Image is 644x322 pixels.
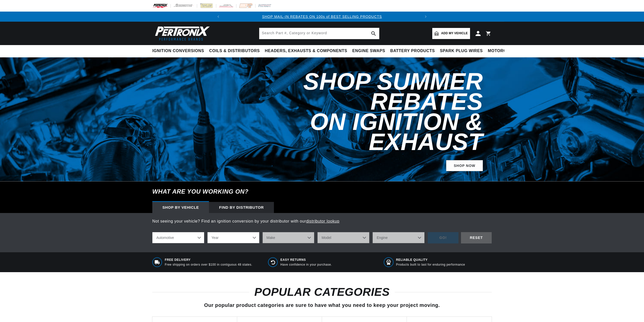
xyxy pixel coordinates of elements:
[352,48,385,54] span: Engine Swaps
[396,258,465,262] span: RELIABLE QUALITY
[152,287,492,297] h2: POPULAR CATEGORIES
[485,45,520,57] summary: Motorcycle
[204,302,440,308] span: Our popular product categories are sure to have what you need to keep your project moving.
[152,202,209,213] div: Shop by vehicle
[390,48,435,54] span: Battery Products
[280,263,332,267] p: Have confidence in your purchase.
[488,48,518,54] span: Motorcycle
[152,45,207,57] summary: Ignition Conversions
[223,14,421,19] div: Announcement
[165,263,253,267] p: Free shipping on orders over $100 in contiguous 48 states.
[265,48,347,54] span: Headers, Exhausts & Components
[262,15,382,19] a: SHOP MAIL-IN REBATES ON 100s of BEST SELLING PRODUCTS
[152,232,204,243] select: Ride Type
[152,218,492,225] p: Not seeing your vehicle? Find an ignition conversion by your distributor with our
[268,71,483,152] h2: Shop Summer Rebates on Ignition & Exhaust
[432,28,470,39] a: Add my vehicle
[461,232,492,243] div: RESET
[446,160,483,171] a: SHOP NOW
[152,25,210,42] img: Pertronix
[306,219,340,223] a: distributor lookup
[263,232,314,243] select: Make
[262,45,350,57] summary: Headers, Exhausts & Components
[140,12,504,22] slideshow-component: Translation missing: en.sections.announcements.announcement_bar
[388,45,437,57] summary: Battery Products
[152,48,204,54] span: Ignition Conversions
[440,48,483,54] span: Spark Plug Wires
[368,28,379,39] button: search button
[317,232,369,243] select: Model
[207,232,259,243] select: Year
[213,12,223,22] button: Translation missing: en.sections.announcements.previous_announcement
[350,45,388,57] summary: Engine Swaps
[396,263,465,267] p: Products built to last for enduring performance
[280,258,332,262] span: Easy Returns
[165,258,253,262] span: Free Delivery
[437,45,485,57] summary: Spark Plug Wires
[259,28,379,39] input: Search Part #, Category or Keyword
[209,48,260,54] span: Coils & Distributors
[209,202,274,213] div: Find by Distributor
[207,45,262,57] summary: Coils & Distributors
[223,14,421,19] div: 1 of 2
[373,232,424,243] select: Engine
[441,31,468,36] span: Add my vehicle
[421,12,431,22] button: Translation missing: en.sections.announcements.next_announcement
[140,182,504,202] h6: What are you working on?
